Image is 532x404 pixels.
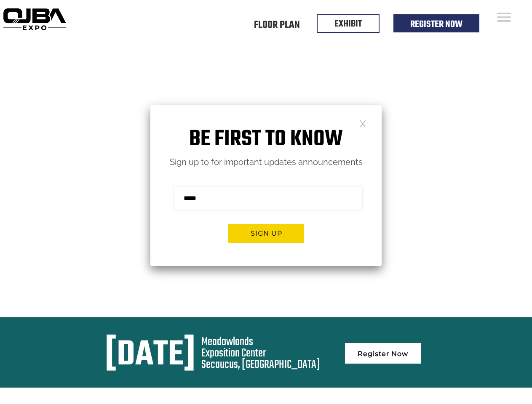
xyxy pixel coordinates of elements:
a: Close [359,120,366,127]
button: Sign up [228,224,304,243]
div: [DATE] [105,336,195,375]
p: Sign up to for important updates announcements [150,155,382,170]
a: Register Now [410,17,462,32]
h1: Be first to know [150,126,382,153]
a: Register Now [345,343,421,364]
a: EXHIBIT [334,17,362,31]
div: Meadowlands Exposition Center Secaucus, [GEOGRAPHIC_DATA] [201,336,320,370]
